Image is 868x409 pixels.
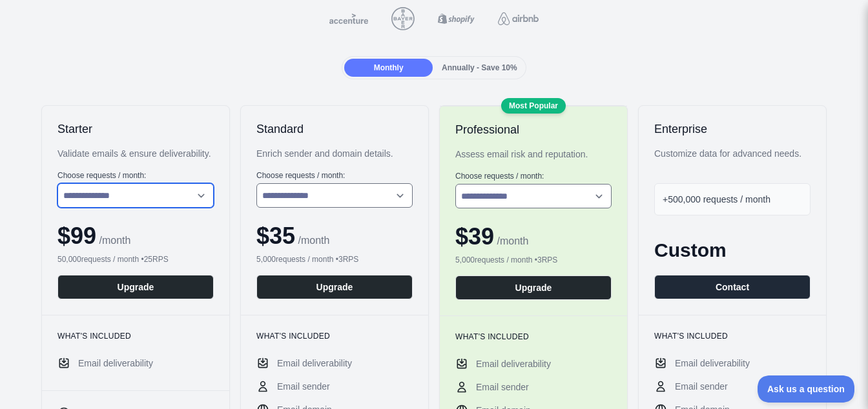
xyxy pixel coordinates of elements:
span: $ 35 [256,223,295,249]
div: 5,000 requests / month • 3 RPS [455,255,612,265]
span: / month [295,235,329,246]
span: $ 39 [455,223,494,250]
iframe: Toggle Customer Support [758,375,855,403]
div: 5,000 requests / month • 3 RPS [256,254,413,264]
span: Custom [654,239,727,261]
span: / month [494,235,528,246]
